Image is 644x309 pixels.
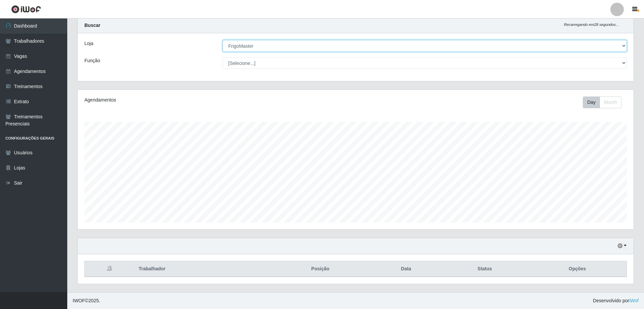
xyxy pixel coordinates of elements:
[583,96,600,108] button: Day
[11,5,41,13] img: CoreUI Logo
[583,96,621,108] div: First group
[441,261,528,277] th: Status
[564,23,619,27] i: Recarregando em 28 segundos...
[629,298,639,303] a: iWof
[583,96,627,108] div: Toolbar with button groups
[84,40,93,47] label: Loja
[270,261,371,277] th: Posição
[593,297,639,304] span: Desenvolvido por
[84,57,100,64] label: Função
[84,23,100,28] strong: Buscar
[73,297,100,304] span: © 2025 .
[84,96,305,104] div: Agendamentos
[371,261,442,277] th: Data
[600,96,621,108] button: Month
[528,261,627,277] th: Opções
[135,261,270,277] th: Trabalhador
[73,298,85,303] span: IWOF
